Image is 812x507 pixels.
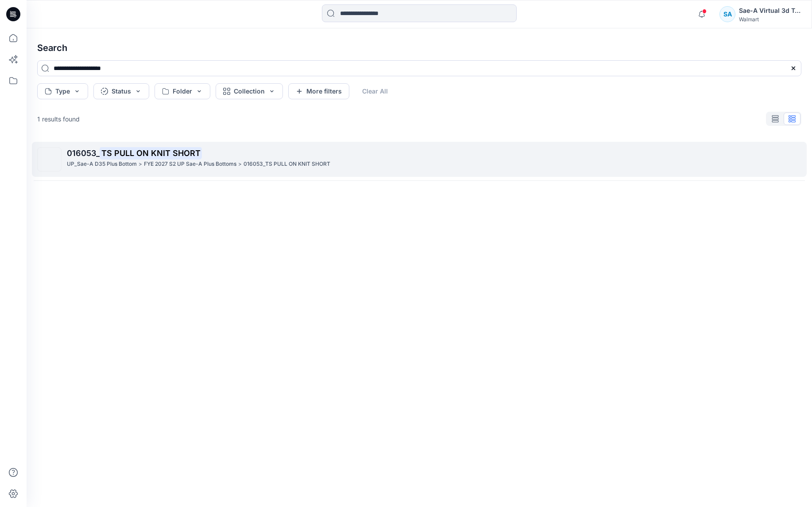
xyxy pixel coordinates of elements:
p: 1 results found [37,114,80,124]
div: SA [719,6,735,22]
div: Walmart [739,16,801,23]
p: 016053_TS PULL ON KNIT SHORT [244,160,330,169]
p: UP_Sae-A D35 Plus Bottom [67,160,137,169]
a: 016053_TS PULL ON KNIT SHORTUP_Sae-A D35 Plus Bottom>FYE 2027 S2 UP Sae-A Plus Bottoms>016053_TS ... [32,142,807,177]
span: 016053_ [67,148,100,158]
p: > [238,160,242,169]
h4: Search [30,35,808,60]
mark: TS PULL ON KNIT SHORT [100,147,202,159]
button: Status [93,83,149,99]
button: Collection [216,83,283,99]
button: More filters [288,83,349,99]
p: > [139,160,142,169]
div: Sae-A Virtual 3d Team [739,5,801,16]
p: FYE 2027 S2 UP Sae-A Plus Bottoms [144,160,236,169]
button: Type [37,83,88,99]
button: Folder [155,83,210,99]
